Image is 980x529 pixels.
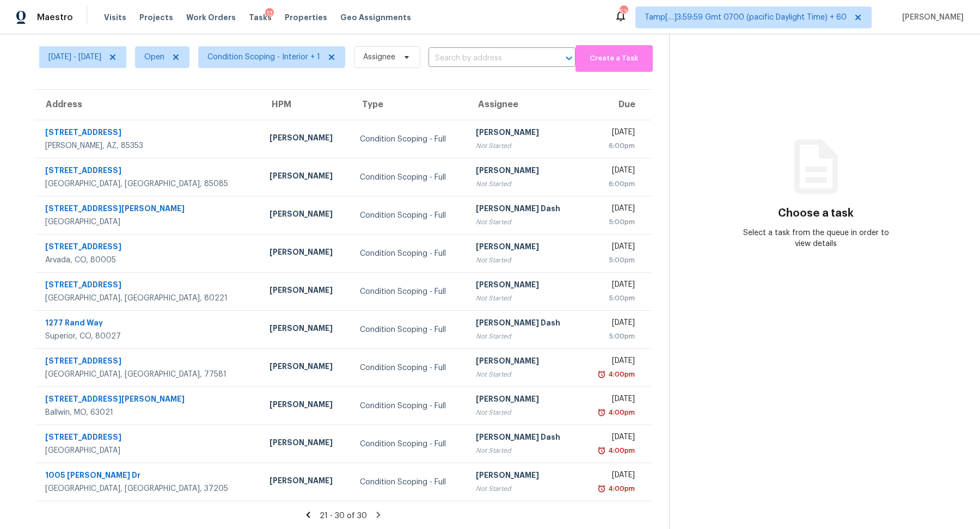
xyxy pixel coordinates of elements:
div: [STREET_ADDRESS] [45,127,252,140]
div: Not Started [476,179,572,189]
span: Work Orders [186,12,236,23]
div: [DATE] [590,279,635,293]
div: Arvada, CO, 80005 [45,255,252,266]
div: Condition Scoping - Full [360,248,458,259]
img: Overdue Alarm Icon [597,369,606,380]
div: [DATE] [590,432,635,445]
div: [PERSON_NAME] [269,247,342,260]
div: 6:00pm [590,179,635,189]
div: 1005 [PERSON_NAME] Dr [45,470,252,483]
div: [PERSON_NAME] [269,323,342,336]
div: 5:00pm [590,331,635,342]
div: [DATE] [590,470,635,483]
div: [DATE] [590,393,635,407]
div: Not Started [476,293,572,304]
div: 5:00pm [590,217,635,227]
div: [PERSON_NAME], AZ, 85353 [45,140,252,151]
div: [STREET_ADDRESS] [45,241,252,255]
div: [PERSON_NAME] [476,279,572,293]
div: [PERSON_NAME] [269,361,342,374]
div: [DATE] [590,317,635,331]
h3: Choose a task [778,208,854,219]
span: Projects [139,12,173,23]
button: Open [561,51,577,66]
div: [DATE] [590,127,635,140]
div: Not Started [476,407,572,418]
span: Open [144,52,164,63]
div: Condition Scoping - Full [360,286,458,297]
div: [STREET_ADDRESS][PERSON_NAME] [45,393,252,407]
span: Properties [285,12,327,23]
div: 1277 Rand Way [45,317,252,331]
div: [PERSON_NAME] [476,355,572,369]
div: [GEOGRAPHIC_DATA] [45,445,252,456]
span: [DATE] - [DATE] [48,52,101,63]
div: [PERSON_NAME] [269,132,342,146]
div: 4:00pm [606,407,635,418]
div: Condition Scoping - Full [360,477,458,488]
div: [PERSON_NAME] [476,470,572,483]
div: [PERSON_NAME] Dash [476,432,572,445]
span: Tasks [249,14,272,21]
img: Overdue Alarm Icon [597,445,606,456]
div: [DATE] [590,241,635,255]
span: Create a Task [581,52,647,65]
div: Condition Scoping - Full [360,324,458,335]
th: Address [35,90,261,120]
div: 4:00pm [606,483,635,494]
th: Type [351,90,467,120]
div: Not Started [476,331,572,342]
div: Not Started [476,369,572,380]
img: Overdue Alarm Icon [597,483,606,494]
div: [PERSON_NAME] [269,208,342,222]
div: Condition Scoping - Full [360,134,458,145]
div: [DATE] [590,355,635,369]
div: [STREET_ADDRESS] [45,432,252,445]
div: [PERSON_NAME] [476,393,572,407]
div: 530 [620,7,627,17]
div: [PERSON_NAME] [269,285,342,298]
div: [DATE] [590,203,635,217]
div: [PERSON_NAME] [476,241,572,255]
div: 13 [265,8,274,19]
div: [GEOGRAPHIC_DATA], [GEOGRAPHIC_DATA], 77581 [45,369,252,380]
div: [PERSON_NAME] [269,475,342,489]
div: Not Started [476,255,572,266]
div: Condition Scoping - Full [360,210,458,221]
div: [PERSON_NAME] Dash [476,203,572,217]
th: Assignee [467,90,581,120]
span: Visits [104,12,126,23]
div: [STREET_ADDRESS] [45,279,252,293]
div: [GEOGRAPHIC_DATA] [45,217,252,227]
div: Condition Scoping - Full [360,172,458,183]
div: Condition Scoping - Full [360,362,458,373]
img: Overdue Alarm Icon [597,407,606,418]
div: [STREET_ADDRESS][PERSON_NAME] [45,203,252,217]
div: [PERSON_NAME] [269,170,342,184]
span: Maestro [37,12,73,23]
div: Not Started [476,483,572,494]
div: [STREET_ADDRESS] [45,165,252,179]
div: 5:00pm [590,255,635,266]
div: [GEOGRAPHIC_DATA], [GEOGRAPHIC_DATA], 80221 [45,293,252,304]
th: HPM [261,90,351,120]
input: Search by address [428,50,545,67]
div: Condition Scoping - Full [360,439,458,450]
span: 21 - 30 of 30 [320,512,367,520]
div: [PERSON_NAME] Dash [476,317,572,331]
div: [DATE] [590,165,635,179]
div: Select a task from the queue in order to view details [743,227,889,249]
span: Tamp[…]3:59:59 Gmt 0700 (pacific Daylight Time) + 60 [645,12,847,23]
span: Geo Assignments [340,12,411,23]
div: [GEOGRAPHIC_DATA], [GEOGRAPHIC_DATA], 85085 [45,179,252,189]
div: Superior, CO, 80027 [45,331,252,342]
div: 4:00pm [606,369,635,380]
span: Condition Scoping - Interior + 1 [207,52,320,63]
div: Not Started [476,140,572,151]
div: Ballwin, MO, 63021 [45,407,252,418]
div: Not Started [476,217,572,227]
div: Condition Scoping - Full [360,401,458,411]
div: 5:00pm [590,293,635,304]
div: [PERSON_NAME] [476,165,572,179]
div: 6:00pm [590,140,635,151]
